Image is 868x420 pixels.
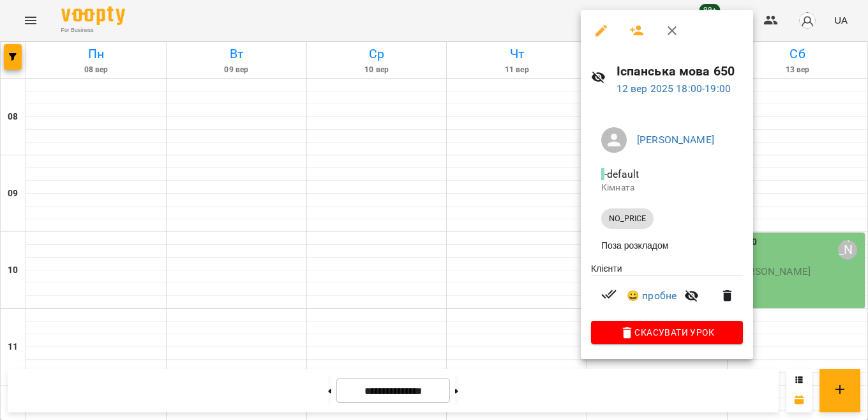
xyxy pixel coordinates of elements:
[627,288,677,304] a: 😀 пробне
[637,134,714,146] a: [PERSON_NAME]
[591,262,743,322] ul: Клієнти
[617,61,743,81] h6: Іспанська мова 650
[601,325,733,340] span: Скасувати Урок
[601,182,733,194] p: Кімната
[601,286,617,302] svg: Візит сплачено
[591,321,743,344] button: Скасувати Урок
[617,82,731,95] a: 12 вер 2025 18:00-19:00
[601,213,654,224] span: NO_PRICE
[591,234,743,257] li: Поза розкладом
[601,168,641,180] span: - default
